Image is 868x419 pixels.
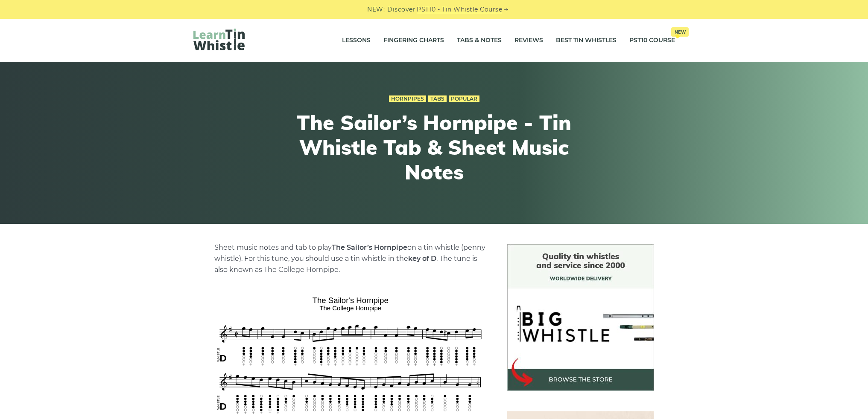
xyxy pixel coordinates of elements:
a: Fingering Charts [383,30,444,51]
img: BigWhistle Tin Whistle Store [507,244,654,391]
a: Reviews [514,30,543,51]
a: Tabs [428,95,447,102]
a: Best Tin Whistles [556,30,617,51]
span: New [671,27,689,37]
strong: key of D [408,254,436,263]
img: LearnTinWhistle.com [193,29,245,50]
strong: The Sailor’s Hornpipe [332,243,407,251]
a: Hornpipes [389,95,426,102]
a: PST10 CourseNew [629,30,675,51]
a: Tabs & Notes [457,30,502,51]
h1: The Sailor’s Hornpipe - Tin Whistle Tab & Sheet Music Notes [277,110,591,184]
a: Popular [449,95,479,102]
p: Sheet music notes and tab to play on a tin whistle (penny whistle). For this tune, you should use... [214,242,487,275]
a: Lessons [342,30,371,51]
